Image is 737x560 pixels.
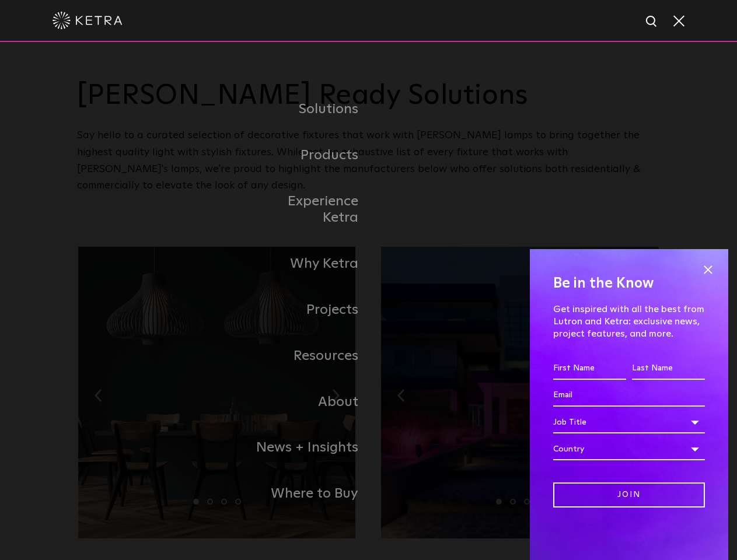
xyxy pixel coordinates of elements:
[553,411,705,433] div: Job Title
[632,358,705,380] input: Last Name
[553,358,626,380] input: First Name
[53,12,123,29] img: ketra-logo-2019-white
[553,303,705,339] p: Get inspired with all the best from Lutron and Ketra: exclusive news, project features, and more.
[553,438,705,460] div: Country
[249,425,369,471] a: News + Insights
[249,471,369,517] a: Where to Buy
[553,272,705,295] h4: Be in the Know
[249,241,369,287] a: Why Ketra
[645,15,659,29] img: search icon
[249,379,369,425] a: About
[249,333,369,379] a: Resources
[249,86,369,132] a: Solutions
[249,287,369,333] a: Projects
[553,384,705,407] input: Email
[249,132,369,178] a: Products
[553,482,705,508] input: Join
[249,178,369,242] a: Experience Ketra
[249,86,488,517] div: Navigation Menu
